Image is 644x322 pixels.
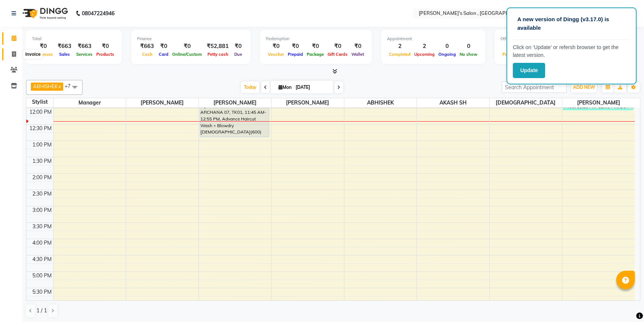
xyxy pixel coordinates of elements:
[286,52,305,57] span: Prepaid
[28,108,53,116] div: 12:00 PM
[344,98,417,107] span: ABHISHEK
[31,157,53,165] div: 1:30 PM
[387,42,412,51] div: 2
[31,206,53,214] div: 3:00 PM
[170,52,204,57] span: Online/Custom
[57,52,72,57] span: Sales
[490,98,562,107] span: [DEMOGRAPHIC_DATA]
[19,3,70,24] img: logo
[54,98,126,107] span: Manager
[500,36,621,42] div: Other sales
[513,44,630,59] p: Click on ‘Update’ or refersh browser to get the latest version.
[199,98,271,107] span: [PERSON_NAME]
[28,125,53,132] div: 12:30 PM
[157,42,170,51] div: ₹0
[277,84,293,90] span: Mon
[241,81,260,93] span: Today
[137,42,157,51] div: ₹663
[31,223,53,231] div: 3:30 PM
[55,42,74,51] div: ₹663
[293,82,331,93] input: 2025-09-01
[32,36,116,42] div: Total
[417,98,489,107] span: AKASH SH
[437,42,458,51] div: 0
[412,52,437,57] span: Upcoming
[74,42,94,51] div: ₹663
[502,81,567,93] input: Search Appointment
[412,42,437,51] div: 2
[232,52,244,57] span: Due
[326,52,350,57] span: Gift Cards
[387,52,412,57] span: Completed
[271,98,344,107] span: [PERSON_NAME]
[517,15,626,32] p: A new version of Dingg (v3.17.0) is available
[437,52,458,57] span: Ongoing
[286,42,305,51] div: ₹0
[94,42,116,51] div: ₹0
[65,83,76,89] span: +7
[266,42,286,51] div: ₹0
[36,307,47,315] span: 1 / 1
[305,42,326,51] div: ₹0
[562,98,635,107] span: [PERSON_NAME]
[31,239,53,247] div: 4:00 PM
[31,190,53,198] div: 2:30 PM
[31,272,53,280] div: 5:00 PM
[350,42,366,51] div: ₹0
[74,52,94,57] span: Services
[140,52,154,57] span: Cash
[157,52,170,57] span: Card
[94,52,116,57] span: Products
[500,52,524,57] span: Packages
[82,3,115,24] b: 08047224946
[200,100,269,137] div: ARCHANA 07, TK01, 11:45 AM-12:55 PM, Advance Haircut Wash + Blowdry [DEMOGRAPHIC_DATA](600)
[31,255,53,263] div: 4:30 PM
[266,52,286,57] span: Voucher
[33,83,58,89] span: ABHISHEK
[326,42,350,51] div: ₹0
[206,52,230,57] span: Petty cash
[513,63,545,78] button: Update
[387,36,479,42] div: Appointment
[31,174,53,181] div: 2:00 PM
[126,98,199,107] span: [PERSON_NAME]
[571,82,597,93] button: ADD NEW
[170,42,204,51] div: ₹0
[204,42,232,51] div: ₹52,881
[58,83,61,89] a: x
[266,36,366,42] div: Redemption
[573,84,595,90] span: ADD NEW
[350,52,366,57] span: Wallet
[26,98,53,106] div: Stylist
[137,36,245,42] div: Finance
[32,42,55,51] div: ₹0
[305,52,326,57] span: Package
[31,141,53,149] div: 1:00 PM
[500,42,524,51] div: ₹0
[232,42,245,51] div: ₹0
[23,50,42,59] div: Invoice
[31,288,53,296] div: 5:30 PM
[458,42,479,51] div: 0
[458,52,479,57] span: No show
